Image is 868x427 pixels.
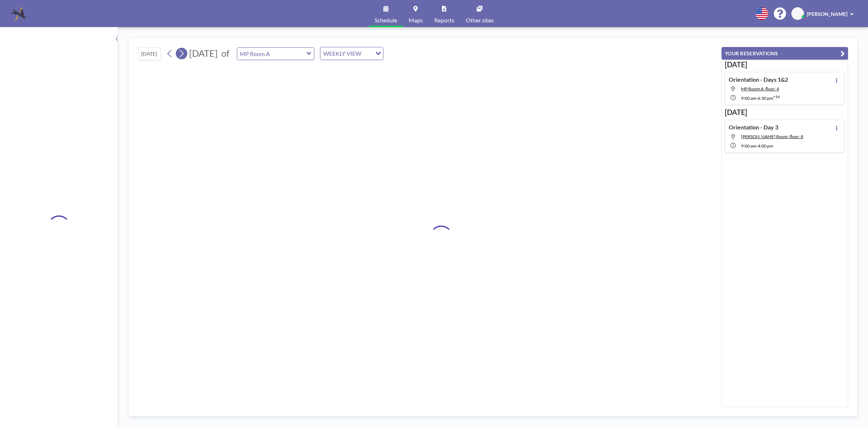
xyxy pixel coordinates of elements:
span: 9:00 AM [741,95,756,101]
div: Search for option [320,47,383,60]
span: Other sites [466,17,494,23]
button: YOUR RESERVATIONS [722,47,848,60]
span: McGhee Room, floor: 8 [741,134,803,139]
span: MP Room A, floor: 4 [741,86,779,91]
h3: [DATE] [725,108,845,117]
sup: +1d [773,94,780,99]
h4: Orientation - Days 1&2 [729,76,788,83]
h4: Orientation - Day 3 [729,124,778,131]
img: organization-logo [12,7,26,21]
span: - [756,143,758,149]
span: CC [795,10,801,17]
span: [DATE] [189,48,218,59]
input: Search for option [363,49,371,58]
h3: [DATE] [725,60,845,69]
span: 4:00 PM [758,143,773,149]
span: Schedule [375,17,397,23]
span: Reports [434,17,454,23]
span: - [756,95,758,101]
span: 6:30 PM [758,95,773,101]
span: of [221,48,229,59]
span: Maps [409,17,423,23]
span: [PERSON_NAME] [807,11,847,17]
span: WEEKLY VIEW [322,49,363,58]
span: 9:00 AM [741,143,756,149]
button: [DATE] [138,47,161,60]
input: MP Room A [237,48,307,60]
